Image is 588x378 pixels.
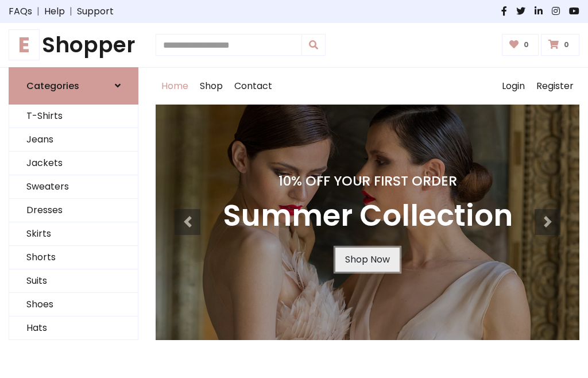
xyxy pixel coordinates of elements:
a: Help [44,5,65,18]
h4: 10% Off Your First Order [223,173,513,189]
a: Shop [194,68,229,105]
span: 0 [561,40,572,50]
a: Home [156,68,194,105]
h3: Summer Collection [223,198,513,234]
a: Shop Now [335,248,400,272]
a: Hats [9,317,138,340]
span: | [65,5,77,18]
a: Sweaters [9,175,138,199]
a: Jeans [9,128,138,152]
a: FAQs [9,5,32,18]
span: E [9,29,40,60]
a: Register [531,68,579,105]
a: Shorts [9,246,138,269]
span: 0 [521,40,532,50]
span: | [32,5,44,18]
a: 0 [541,34,579,56]
a: Dresses [9,199,138,222]
a: Contact [229,68,278,105]
a: Login [496,68,531,105]
a: Shoes [9,293,138,317]
a: Skirts [9,222,138,246]
a: T-Shirts [9,105,138,128]
a: Categories [9,67,138,105]
h6: Categories [26,80,79,91]
a: Support [77,5,114,18]
a: Suits [9,269,138,293]
a: 0 [502,34,539,56]
a: Jackets [9,152,138,175]
a: EShopper [9,32,138,58]
h1: Shopper [9,32,138,58]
